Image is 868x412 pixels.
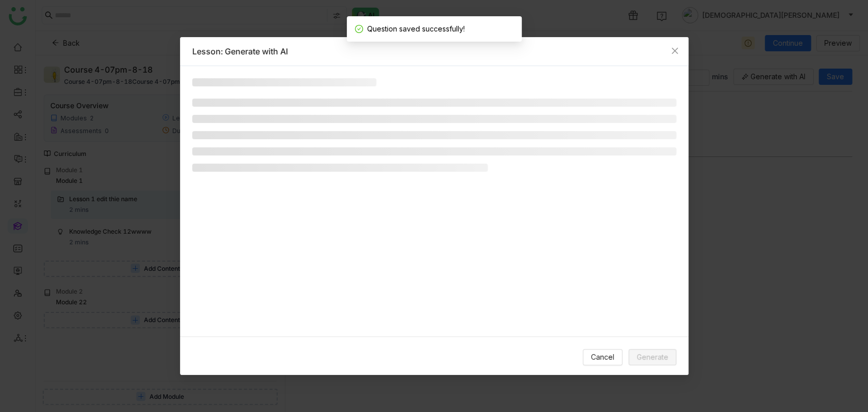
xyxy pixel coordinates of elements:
span: Cancel [591,352,614,363]
button: Generate [628,349,676,365]
button: Cancel [583,349,622,365]
button: Close [661,37,689,65]
div: Lesson: Generate with AI [192,45,676,57]
span: Question saved successfully! [367,24,465,33]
